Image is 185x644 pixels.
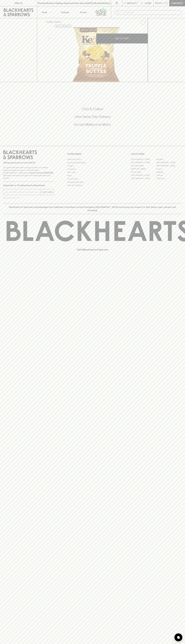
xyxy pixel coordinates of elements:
a: Thornbury [156,177,182,180]
a: SHOP [55,21,60,23]
a: Geelong [156,170,182,174]
p: Login [145,2,151,5]
a: Contact Us [67,167,118,171]
a: Tastings [56,6,74,18]
input: Try "Pinot noir" [121,10,180,15]
a: Shipping Information [67,180,118,184]
a: Braddon [156,158,182,161]
a: Business & Bulk Gifting [67,161,118,164]
a: Fitzroy North [131,170,156,174]
button: Add to wishlist [54,25,72,28]
a: [GEOGRAPHIC_DATA] [156,164,182,167]
strong: Liquor License #32064953 [29,172,53,174]
p: Shop [42,11,47,14]
a: HOME [47,21,53,23]
p: Tastings [61,11,69,14]
img: 38624.png [44,27,148,82]
a: [GEOGRAPHIC_DATA] [131,158,156,161]
a: Stores [74,6,93,18]
h5: Across Melbourne Metro [3,122,182,127]
a: Bottle Drop FAQ's [67,158,118,161]
a: [GEOGRAPHIC_DATA] [131,174,156,177]
a: Prahran [156,174,182,177]
input: e.g. jane@blackheartsandsparrows.com.au [5,190,40,194]
p: Checkout [171,2,183,5]
a: [GEOGRAPHIC_DATA] [131,177,156,180]
p: ADD TO CART [115,37,129,40]
button: ADD TO CART [96,34,148,43]
p: SUBSCRIBE [42,191,53,194]
img: bubble-icon [177,636,180,639]
a: Terms & Conditions [67,184,118,187]
p: We will never spam you [3,197,54,199]
a: [PERSON_NAME] [131,167,156,170]
p: Blackhearts & Sparrows acknowledges the traditional Custodians of land throughout [GEOGRAPHIC_DAT... [5,206,180,212]
a: Careers [67,164,118,167]
p: 0 [166,2,167,4]
a: [GEOGRAPHIC_DATA] [156,161,182,164]
p: It is against the law to sell or supply alcohol to, or to obtain alcohol on behalf of a person un... [3,166,54,179]
p: $0.00 [155,2,162,5]
a: Gift Cards [67,171,118,174]
button: SUBSCRIBE [41,189,54,195]
p: FIND US [14,2,23,5]
button: Add to wishlist [139,19,147,26]
a: [GEOGRAPHIC_DATA] [131,161,156,164]
a: FAQ's [67,174,118,177]
a: Brunswick West [131,164,156,167]
h5: Uber Same-Day Delivery [3,114,182,119]
button: Shop [37,6,56,18]
p: OTHER AREAS [67,152,118,156]
h5: Click & Collect [3,107,182,111]
div: Call to action block [3,96,182,141]
a: Privacy Policy [67,177,118,180]
p: Wishlist [127,2,137,5]
p: Subscribe to The Blackhearts Newsletter [3,184,54,187]
p: Sibling owned and run since [DATE] [3,161,54,164]
a: Fitzroy [156,167,182,170]
p: Stores [80,11,87,14]
p: OUR STORES [131,152,182,156]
